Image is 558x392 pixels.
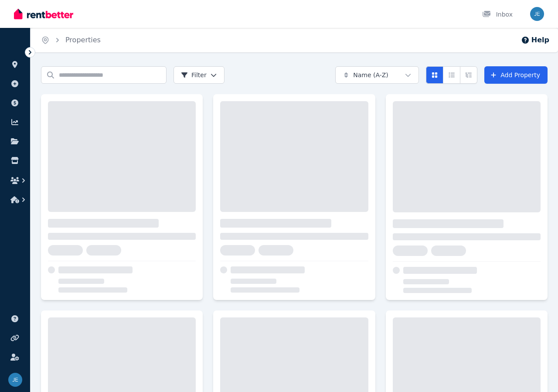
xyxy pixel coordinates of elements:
[443,66,460,84] button: Compact list view
[335,66,419,84] button: Name (A-Z)
[426,66,443,84] button: Card view
[181,71,207,79] span: Filter
[460,66,477,84] button: Expanded list view
[353,71,388,79] span: Name (A-Z)
[426,66,477,84] div: View options
[8,373,22,387] img: Joe Egyud
[521,35,549,45] button: Help
[482,10,513,19] div: Inbox
[174,66,225,84] button: Filter
[31,28,111,52] nav: Breadcrumb
[484,66,548,84] a: Add Property
[65,36,101,44] a: Properties
[14,7,73,20] img: RentBetter
[530,7,544,21] img: Joe Egyud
